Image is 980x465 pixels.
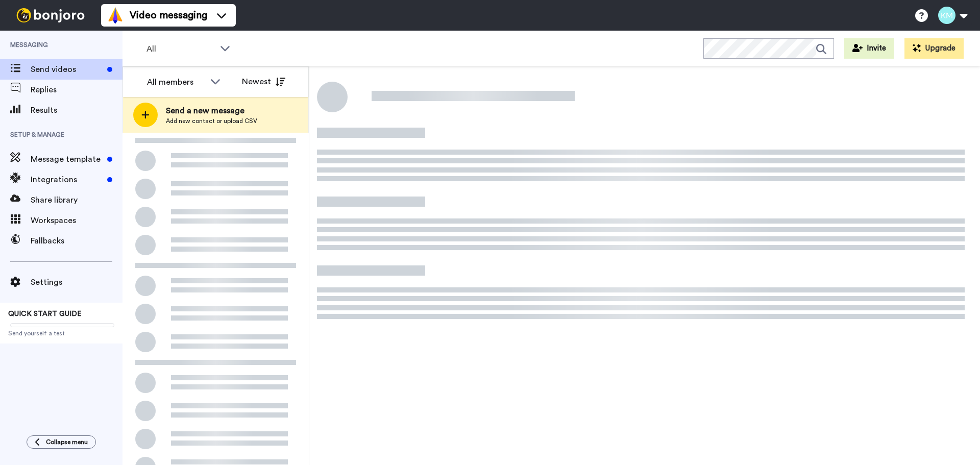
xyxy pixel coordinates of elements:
span: Share library [31,194,122,206]
span: Results [31,104,122,116]
span: Workspaces [31,214,122,227]
span: Collapse menu [46,438,88,446]
img: vm-color.svg [107,7,124,23]
span: Send yourself a test [8,329,114,337]
button: Newest [234,71,293,92]
button: Collapse menu [27,435,96,449]
img: bj-logo-header-white.svg [12,8,89,22]
span: QUICK START GUIDE [8,310,82,317]
span: Send a new message [166,105,257,117]
span: Message template [31,153,103,165]
span: Video messaging [130,8,207,22]
span: Integrations [31,174,103,186]
button: Invite [844,38,894,59]
span: Fallbacks [31,235,122,247]
span: Send videos [31,63,103,76]
span: Replies [31,84,122,96]
button: Upgrade [904,38,964,59]
span: Add new contact or upload CSV [166,117,257,125]
span: All [146,43,215,55]
div: All members [147,76,205,88]
span: Settings [31,276,122,288]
